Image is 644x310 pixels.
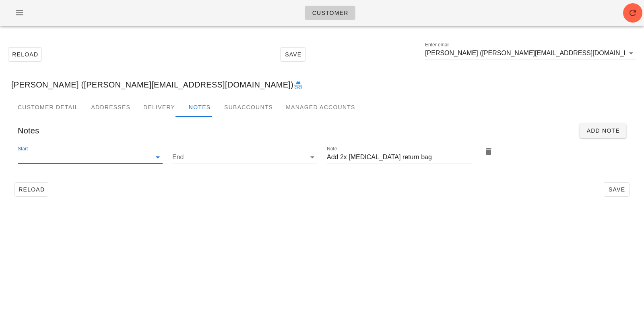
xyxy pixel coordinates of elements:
[218,98,279,117] div: Subaccounts
[18,186,45,193] span: Reload
[312,10,348,16] span: Customer
[11,117,633,144] div: Notes
[14,182,48,197] button: Reload
[327,146,337,152] label: Note
[137,98,182,117] div: Delivery
[586,127,620,134] span: Add Note
[182,98,218,117] div: Notes
[18,146,28,152] label: Start
[85,98,137,117] div: Addresses
[425,42,450,48] label: Enter email
[279,98,361,117] div: Managed Accounts
[607,186,626,193] span: Save
[305,6,355,20] a: Customer
[284,51,302,58] span: Save
[580,123,626,138] button: Add Note
[280,47,306,62] button: Save
[11,98,85,117] div: Customer Detail
[5,72,639,98] div: [PERSON_NAME] ([PERSON_NAME][EMAIL_ADDRESS][DOMAIN_NAME])
[12,51,38,58] span: Reload
[604,182,630,197] button: Save
[8,47,42,62] button: Reload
